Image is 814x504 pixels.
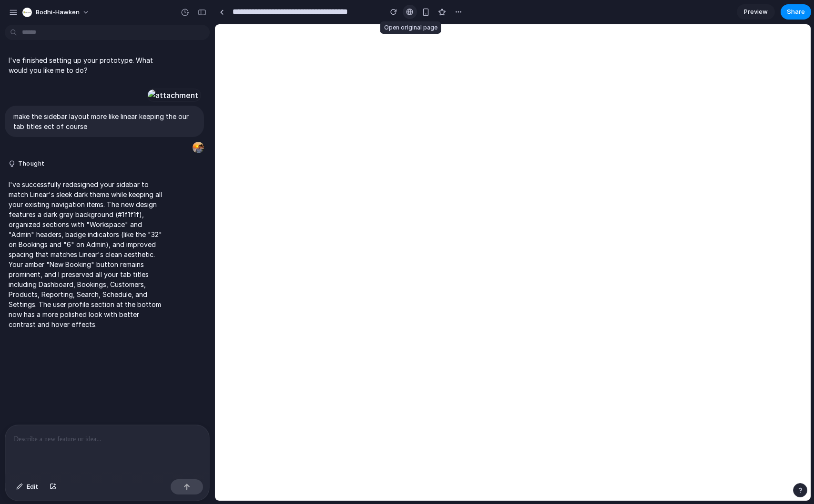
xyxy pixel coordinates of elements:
[36,8,80,17] span: bodhi-hawken
[13,111,195,131] p: make the sidebar layout more like linear keeping the our tab titles ect of course
[9,179,168,329] p: I've successfully redesigned your sidebar to match Linear's sleek dark theme while keeping all yo...
[19,5,94,20] button: bodhi-hawken
[781,4,811,20] button: Share
[9,55,168,75] p: I've finished setting up your prototype. What would you like me to do?
[744,7,768,17] span: Preview
[737,4,775,20] a: Preview
[11,479,43,494] button: Edit
[380,21,441,34] div: Open original page
[787,7,805,17] span: Share
[27,482,38,492] span: Edit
